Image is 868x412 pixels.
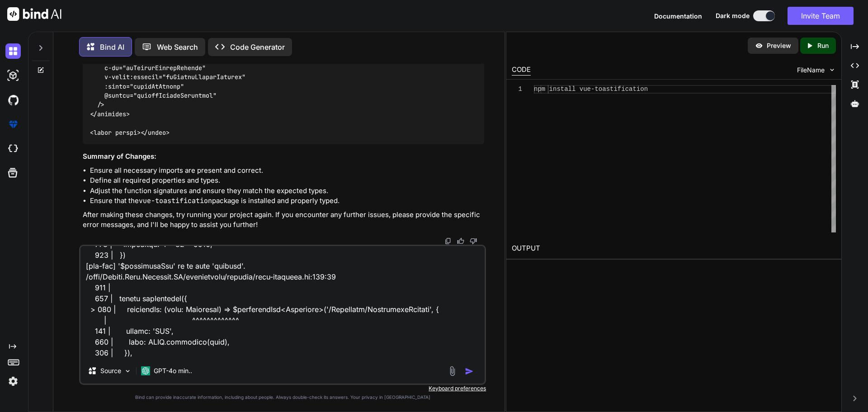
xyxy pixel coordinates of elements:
p: Preview [767,41,791,50]
button: Invite Team [788,7,854,25]
img: settings [5,374,21,389]
p: After making these changes, try running your project again. If you encounter any further issues, ... [83,210,484,230]
p: Source [100,366,121,375]
img: preview [755,42,763,50]
img: cloudideIcon [5,141,21,156]
span: Dark mode [716,11,750,20]
li: Define all required properties and types. [90,175,484,186]
p: Keyboard preferences [79,385,486,392]
div: 1 [512,85,522,94]
img: chevron down [828,66,836,74]
li: Adjust the function signatures and ensure they match the expected types. [90,186,484,196]
img: attachment [447,366,458,376]
p: Bind can provide inaccurate information, including about people. Always double-check its answers.... [79,394,486,401]
span: Documentation [654,12,702,20]
img: like [457,237,464,245]
img: icon [465,367,474,376]
p: Bind AI [100,42,124,52]
div: CODE [512,65,531,76]
img: GPT-4o mini [141,366,150,375]
img: dislike [470,237,477,245]
li: Ensure that the package is installed and properly typed. [90,196,484,206]
img: githubDark [5,92,21,108]
img: premium [5,117,21,132]
p: GPT-4o min.. [154,366,192,375]
h3: Summary of Changes: [83,152,484,162]
img: Pick Models [124,367,132,375]
span: FileName [797,66,825,75]
code: vue-toastification [139,196,212,205]
p: Code Generator [230,42,285,52]
p: Run [817,41,829,50]
p: Web Search [157,42,198,52]
img: darkChat [5,43,21,59]
span: npm install vue-toastification [534,85,648,93]
textarea: L:\ipsu\Dolors.Amet.Consecte.AD\elitseddoei\tempori\utla-etdolore.ma aliqua enim { AdmiNimveniaMq... [80,246,485,358]
button: Documentation [654,11,702,21]
img: Bind AI [7,7,61,21]
img: copy [444,237,452,245]
img: darkAi-studio [5,68,21,83]
li: Ensure all necessary imports are present and correct. [90,166,484,176]
h2: OUTPUT [506,238,841,259]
